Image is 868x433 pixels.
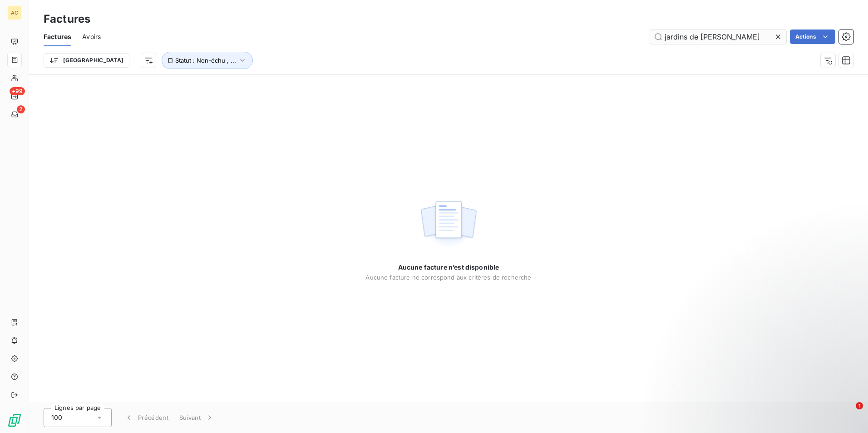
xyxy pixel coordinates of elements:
[837,402,859,424] iframe: Intercom live chat
[10,87,25,95] span: +99
[44,53,129,68] button: [GEOGRAPHIC_DATA]
[162,52,253,69] button: Statut : Non-échu , ...
[174,408,220,427] button: Suivant
[7,413,22,428] img: Logo LeanPay
[419,196,478,252] img: empty state
[82,32,101,41] span: Avoirs
[790,30,835,44] button: Actions
[7,5,22,20] div: AC
[51,413,62,422] span: 100
[398,263,499,272] span: Aucune facture n’est disponible
[44,11,90,27] h3: Factures
[119,408,174,427] button: Précédent
[175,57,236,64] span: Statut : Non-échu , ...
[856,402,863,409] span: 1
[686,345,868,408] iframe: Intercom notifications message
[365,274,531,281] span: Aucune facture ne correspond aux critères de recherche
[17,105,25,113] span: 2
[650,30,786,44] input: Rechercher
[44,32,71,41] span: Factures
